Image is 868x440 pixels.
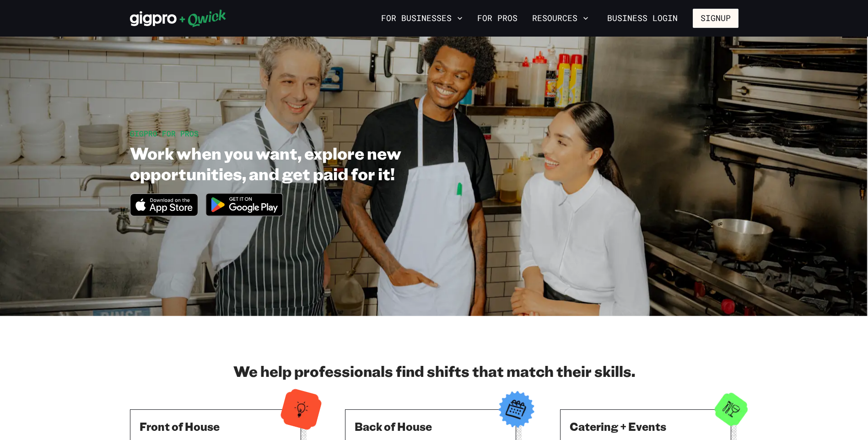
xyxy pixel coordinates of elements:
[355,419,507,434] h3: Back of House
[130,143,495,184] h1: Work when you want, explore new opportunities, and get paid for it!
[693,9,739,28] button: Signup
[140,419,291,434] h3: Front of House
[377,11,466,26] button: For Businesses
[599,9,685,28] a: Business Login
[130,129,199,138] span: GIGPRO FOR PROS
[528,11,592,26] button: Resources
[200,188,289,222] img: Get it on Google Play
[570,419,722,434] h3: Catering + Events
[130,209,199,218] a: Download on the App Store
[130,362,739,380] h2: We help professionals find shifts that match their skills.
[474,11,521,26] a: For Pros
